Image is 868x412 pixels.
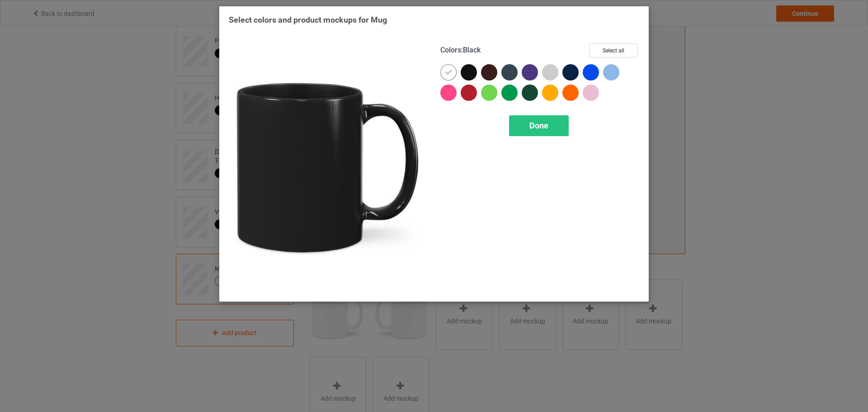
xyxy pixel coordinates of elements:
span: Done [529,121,548,130]
h4: : [440,46,481,55]
span: Select colors and product mockups for Mug [229,15,387,24]
img: regular.jpg [229,43,428,292]
button: Select all [589,43,638,57]
span: Colors [440,46,461,54]
span: Black [463,46,481,54]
